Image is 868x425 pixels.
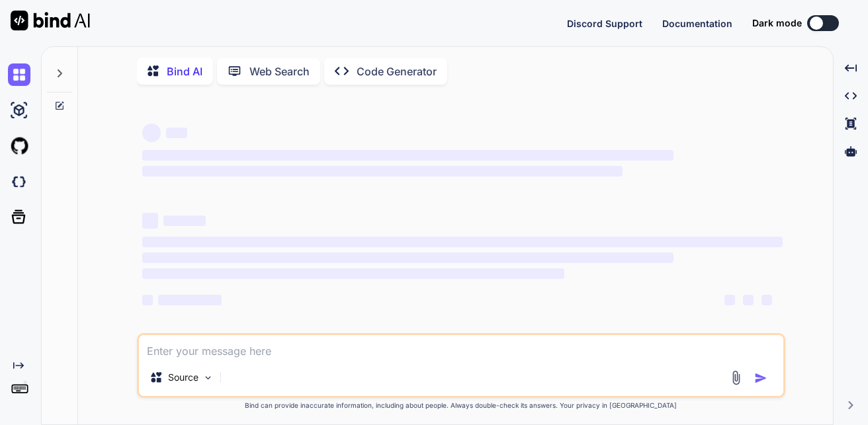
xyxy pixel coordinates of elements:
[662,17,732,30] button: Documentation
[142,268,565,279] span: ‌
[662,18,732,29] span: Documentation
[142,295,153,305] span: ‌
[8,135,30,157] img: githubLight
[8,171,30,193] img: darkCloudIdeIcon
[8,99,30,122] img: ai-studio
[8,63,30,86] img: chat
[142,213,158,229] span: ‌
[728,370,744,385] img: attachment
[163,215,206,226] span: ‌
[202,372,214,383] img: Pick Models
[754,371,767,385] img: icon
[11,11,90,30] img: Bind AI
[167,63,202,79] p: Bind AI
[166,128,187,138] span: ‌
[752,17,802,30] span: Dark mode
[158,295,222,305] span: ‌
[743,295,754,305] span: ‌
[249,63,310,79] p: Web Search
[567,18,642,29] span: Discord Support
[142,252,673,263] span: ‌
[142,237,783,247] span: ‌
[142,166,623,176] span: ‌
[357,63,437,79] p: Code Generator
[761,295,772,305] span: ‌
[168,371,198,384] p: Source
[567,17,642,30] button: Discord Support
[724,295,735,305] span: ‌
[137,401,785,410] p: Bind can provide inaccurate information, including about people. Always double-check its answers....
[142,150,673,161] span: ‌
[142,124,161,142] span: ‌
